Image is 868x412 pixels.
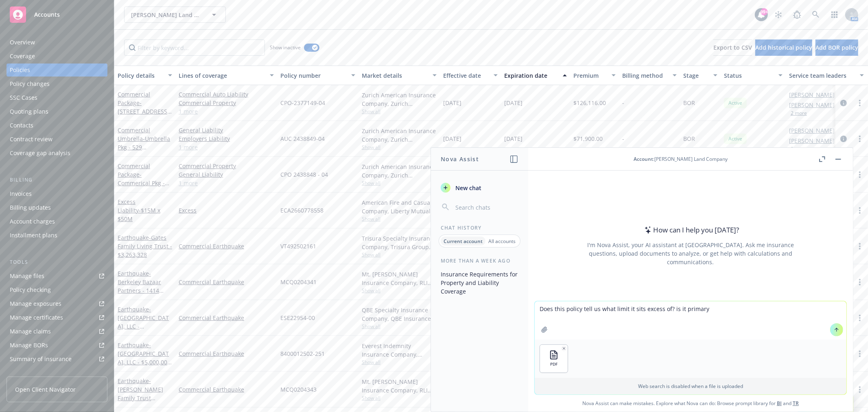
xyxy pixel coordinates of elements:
[10,187,32,200] div: Invoices
[118,377,163,410] a: Earthquake
[131,11,201,19] span: [PERSON_NAME] Land Company
[280,242,316,250] span: VT492502161
[179,278,274,286] a: Commercial Earthquake
[118,234,172,259] a: Earthquake
[280,71,346,80] div: Policy number
[808,7,824,23] a: Search
[634,156,728,162] div: : [PERSON_NAME] Land Company
[10,133,52,146] div: Contract review
[362,377,437,394] div: Mt. [PERSON_NAME] Insurance Company, RLI Corp, Amwins
[573,71,607,80] div: Premium
[118,198,160,223] a: Excess Liability
[431,224,528,231] div: Chat History
[727,135,743,142] span: Active
[7,339,107,352] a: Manage BORs
[777,400,782,407] a: BI
[124,7,226,23] button: [PERSON_NAME] Land Company
[10,283,51,296] div: Policy checking
[437,180,522,195] button: New chat
[7,353,107,366] a: Summary of insurance
[550,362,558,367] span: PDF
[118,341,171,375] a: Earthquake
[179,126,274,134] a: General Liability
[280,278,317,286] span: MCQ0204341
[540,345,568,373] button: PDF
[816,39,858,56] button: Add BOR policy
[362,91,437,108] div: Zurich American Insurance Company, Zurich Insurance Group
[362,342,437,359] div: Everest Indemnity Insurance Company, [GEOGRAPHIC_DATA], Amwins
[118,305,169,347] a: Earthquake
[362,306,437,323] div: QBE Specialty Insurance Company, QBE Insurance Group, Amwins
[179,385,274,394] a: Commercial Earthquake
[179,71,265,80] div: Lines of coverage
[280,206,324,215] span: ECA2660778558
[34,11,60,18] span: Accounts
[362,251,437,258] span: Show all
[454,184,481,192] span: New chat
[634,156,654,162] span: Account
[727,99,743,107] span: Active
[7,119,107,132] a: Contacts
[280,313,315,322] span: ESE22954-00
[540,383,842,390] p: Web search is disabled when a file is uploaded
[7,258,107,266] div: Tools
[816,44,858,51] span: Add BOR policy
[713,44,752,51] span: Export to CSV
[855,134,865,144] a: more
[573,134,603,143] span: $71,900.00
[504,134,523,143] span: [DATE]
[443,71,489,80] div: Effective date
[362,323,437,330] span: Show all
[362,270,437,287] div: Mt. [PERSON_NAME] Insurance Company, RLI Corp, Amwins
[277,66,359,85] button: Policy number
[791,111,807,116] button: 2 more
[443,134,461,143] span: [DATE]
[855,313,865,323] a: more
[789,7,805,23] a: Report a Bug
[7,325,107,338] a: Manage claims
[280,170,328,179] span: CPO 2438848 - 04
[179,170,274,179] a: General Liability
[789,71,855,80] div: Service team leaders
[270,44,301,51] span: Show inactive
[444,238,483,245] p: Current account
[504,99,523,107] span: [DATE]
[535,301,846,340] textarea: Does this policy tell us what limit it sits excess of? is it primary
[179,162,274,170] a: Commercial Property
[454,202,518,213] input: Search chats
[362,71,428,80] div: Market details
[7,176,107,184] div: Billing
[855,98,865,108] a: more
[755,39,812,56] button: Add historical policy
[362,127,437,144] div: Zurich American Insurance Company, Zurich Insurance Group
[7,297,107,310] a: Manage exposures
[622,134,624,143] span: -
[573,99,606,107] span: $126,116.00
[10,353,72,366] div: Summary of insurance
[761,8,768,15] div: 99+
[10,119,33,132] div: Contacts
[280,99,325,107] span: CPO-2377149-04
[118,206,160,223] span: - $15M x $50M
[7,187,107,200] a: Invoices
[443,99,461,107] span: [DATE]
[10,77,50,90] div: Policy changes
[7,3,107,26] a: Accounts
[7,229,107,242] a: Installment plans
[7,311,107,324] a: Manage certificates
[179,143,274,151] a: 1 more
[501,66,570,85] button: Expiration date
[280,349,325,358] span: 8400012502-251
[118,135,171,160] span: - Umbrella Pkg - 529 [PERSON_NAME] ST
[10,339,48,352] div: Manage BORs
[118,162,169,204] a: Commercial Package
[179,242,274,250] a: Commercial Earthquake
[362,198,437,215] div: American Fire and Casualty Company, Liberty Mutual
[570,66,619,85] button: Premium
[10,50,35,63] div: Coverage
[855,277,865,287] a: more
[362,162,437,180] div: Zurich American Insurance Company, Zurich Insurance Group
[7,147,107,160] a: Coverage gap analysis
[362,394,437,401] span: Show all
